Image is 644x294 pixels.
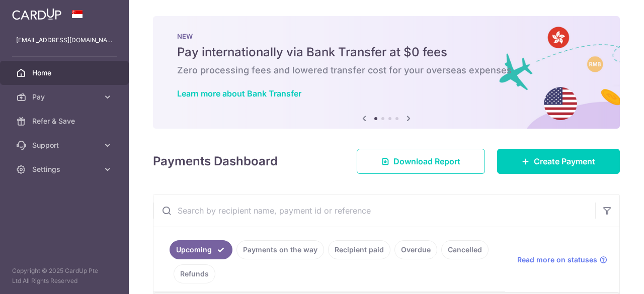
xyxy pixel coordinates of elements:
[177,32,596,40] p: NEW
[393,155,460,167] span: Download Report
[517,255,597,265] span: Read more on statuses
[32,140,99,150] span: Support
[177,88,301,99] a: Learn more about Bank Transfer
[177,64,596,76] h6: Zero processing fees and lowered transfer cost for your overseas expenses
[32,68,99,78] span: Home
[153,16,620,129] img: Bank transfer banner
[170,240,232,259] a: Upcoming
[174,264,215,283] a: Refunds
[357,149,485,174] a: Download Report
[497,149,620,174] a: Create Payment
[32,92,99,102] span: Pay
[16,35,113,45] p: [EMAIL_ADDRESS][DOMAIN_NAME]
[236,240,324,259] a: Payments on the way
[153,152,278,170] h4: Payments Dashboard
[153,194,595,227] input: Search by recipient name, payment id or reference
[12,8,61,20] img: CardUp
[441,240,489,259] a: Cancelled
[32,116,99,126] span: Refer & Save
[32,164,99,174] span: Settings
[534,155,595,167] span: Create Payment
[328,240,390,259] a: Recipient paid
[177,44,596,60] h5: Pay internationally via Bank Transfer at $0 fees
[517,255,607,265] a: Read more on statuses
[580,264,634,289] iframe: Opens a widget where you can find more information
[394,240,437,259] a: Overdue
